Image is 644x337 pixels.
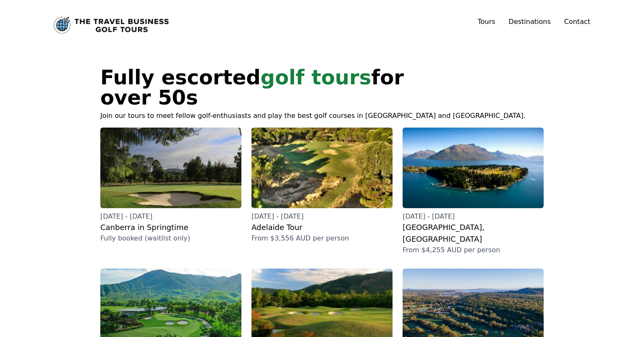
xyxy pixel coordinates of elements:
[100,222,241,233] h2: Canberra in Springtime
[100,212,241,222] p: [DATE] - [DATE]
[403,212,544,222] p: [DATE] - [DATE]
[251,222,393,233] h2: Adelaide Tour
[403,222,544,245] h2: [GEOGRAPHIC_DATA], [GEOGRAPHIC_DATA]
[100,128,241,243] a: [DATE] - [DATE]Canberra in SpringtimeFully booked (waitlist only)
[100,111,544,121] p: Join our tours to meet fellow golf-enthusiasts and play the best golf courses in [GEOGRAPHIC_DATA...
[403,128,544,255] a: [DATE] - [DATE][GEOGRAPHIC_DATA], [GEOGRAPHIC_DATA]From $4,255 AUD per person
[564,17,590,27] a: Contact
[100,233,241,243] p: Fully booked (waitlist only)
[478,18,495,26] a: Tours
[54,17,169,34] a: Link to home page
[261,65,372,89] span: golf tours
[54,17,169,34] img: The Travel Business Golf Tours logo
[251,128,393,243] a: [DATE] - [DATE]Adelaide TourFrom $3,556 AUD per person
[251,233,393,243] p: From $3,556 AUD per person
[509,18,551,26] a: Destinations
[251,212,393,222] p: [DATE] - [DATE]
[100,67,476,107] h1: Fully escorted for over 50s
[403,245,544,255] p: From $4,255 AUD per person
